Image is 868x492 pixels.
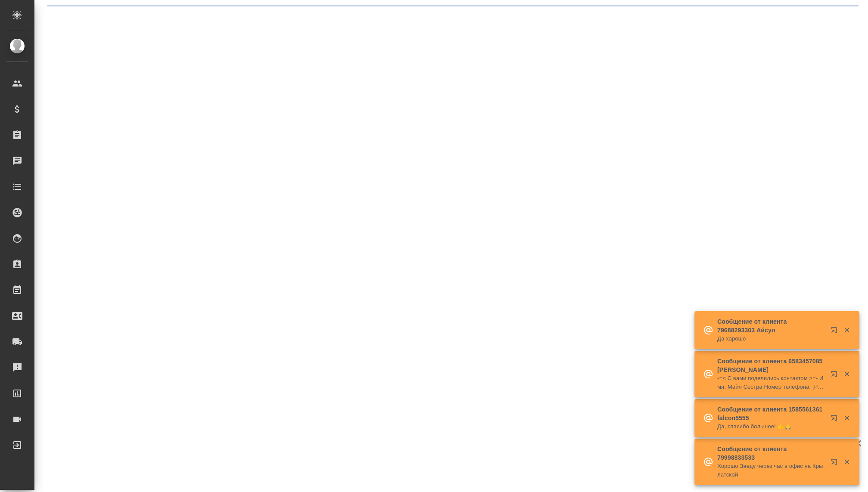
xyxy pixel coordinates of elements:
[838,326,856,334] button: Закрыть
[838,370,856,378] button: Закрыть
[825,322,846,342] button: Открыть в новой вкладке
[717,422,825,431] p: Да, спасибо большое! 👍🙏
[717,462,825,479] p: Хорошо Заеду через час в офис на Крылатской
[717,445,825,462] p: Сообщение от клиента 79998833533
[717,357,825,374] p: Сообщение от клиента 6583457085 [PERSON_NAME]
[717,405,825,422] p: Сообщение от клиента 1585561361 falcon5555
[717,334,825,343] p: Да харошо
[838,414,856,422] button: Закрыть
[825,453,846,474] button: Открыть в новой вкладке
[717,317,825,334] p: Сообщение от клиента 79688293303 Айсул
[825,409,846,430] button: Открыть в новой вкладке
[838,458,856,466] button: Закрыть
[825,365,846,386] button: Открыть в новой вкладке
[717,374,825,391] p: -=< С вами поделились контактом >=- Имя: Майя Сестра Номер телефона: [PHONE_NUMBER]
